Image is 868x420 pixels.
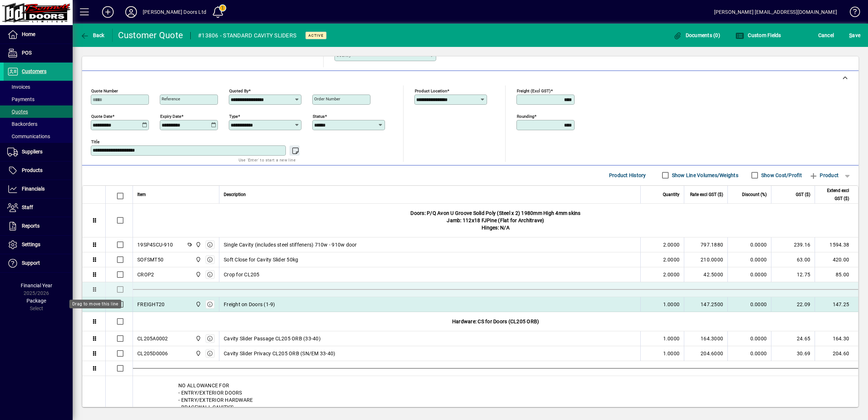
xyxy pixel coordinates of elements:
[308,33,324,38] span: Active
[4,236,73,254] a: Settings
[69,300,121,308] div: Drag to move this line
[7,84,30,90] span: Invoices
[91,88,118,93] mat-label: Quote number
[194,271,202,279] span: Bennett Doors Ltd
[224,241,357,248] span: Single Cavity (includes steel stiffeners) 710w - 910w door
[162,96,180,101] mat-label: Reference
[517,88,551,93] mat-label: Freight (excl GST)
[133,312,858,331] div: Hardware: CS for Doors (CL205 ORB)
[689,241,723,248] div: 797.1880
[22,260,40,266] span: Support
[27,298,46,304] span: Package
[239,156,296,164] mat-hint: Use 'Enter' to start a new line
[796,191,810,199] span: GST ($)
[224,256,298,263] span: Soft Close for Cavity Slider 50kg
[690,191,723,199] span: Rate excl GST ($)
[96,5,119,19] button: Add
[663,191,680,199] span: Quantity
[137,271,154,278] div: CROP2
[4,93,73,105] a: Payments
[815,237,858,252] td: 1594.38
[689,350,723,357] div: 204.6000
[809,169,839,181] span: Product
[663,335,680,342] span: 1.0000
[22,241,40,247] span: Settings
[22,50,32,56] span: POS
[760,172,802,179] label: Show Cost/Profit
[734,29,783,42] button: Custom Fields
[143,6,206,18] div: [PERSON_NAME] Doors Ltd
[727,237,771,252] td: 0.0000
[663,241,680,248] span: 2.0000
[849,32,852,38] span: S
[224,301,275,308] span: Freight on Doors (1-9)
[4,254,73,272] a: Support
[4,180,73,198] a: Financials
[819,187,849,203] span: Extend excl GST ($)
[80,32,105,38] span: Back
[847,29,862,42] button: Save
[816,29,836,42] button: Cancel
[849,29,860,41] span: ave
[137,256,163,263] div: SOFSMT50
[663,301,680,308] span: 1.0000
[91,139,100,144] mat-label: Title
[224,335,321,342] span: Cavity Slider Passage CL205 ORB (33-40)
[771,252,815,267] td: 63.00
[22,186,45,192] span: Financials
[4,25,73,44] a: Home
[806,169,842,182] button: Product
[663,271,680,278] span: 2.0000
[194,300,202,308] span: Bennett Doors Ltd
[78,29,106,42] button: Back
[663,256,680,263] span: 2.0000
[727,252,771,267] td: 0.0000
[689,271,723,278] div: 42.5000
[224,350,335,357] span: Cavity Slider Privacy CL205 ORB (SN/EM 33-40)
[663,350,680,357] span: 1.0000
[815,297,858,312] td: 147.25
[7,121,37,127] span: Backorders
[194,349,202,357] span: Bennett Doors Ltd
[4,44,73,62] a: POS
[727,267,771,282] td: 0.0000
[818,29,834,41] span: Cancel
[4,118,73,130] a: Backorders
[133,204,858,237] div: Doors: P/Q Avon U Groove Solid Poly (Steel x 2) 1980mm High 4mm skins Jamb: 112x18 FJPine (Flat f...
[815,252,858,267] td: 420.00
[22,149,42,155] span: Suppliers
[22,223,40,229] span: Reports
[844,1,859,25] a: Knowledge Base
[7,109,28,115] span: Quotes
[118,29,183,41] div: Customer Quote
[198,30,296,41] div: #13806 - STANDARD CAVITY SLIDERS
[727,297,771,312] td: 0.0000
[517,113,534,119] mat-label: Rounding
[771,346,815,361] td: 30.69
[689,301,723,308] div: 147.2500
[771,237,815,252] td: 239.16
[229,88,248,93] mat-label: Quoted by
[771,267,815,282] td: 12.75
[229,113,238,119] mat-label: Type
[194,335,202,343] span: Bennett Doors Ltd
[714,6,837,18] div: [PERSON_NAME] [EMAIL_ADDRESS][DOMAIN_NAME]
[4,130,73,143] a: Communications
[815,331,858,346] td: 164.30
[771,297,815,312] td: 22.09
[224,271,260,278] span: Crop for CL205
[119,5,143,19] button: Profile
[670,172,738,179] label: Show Line Volumes/Weights
[73,29,113,42] app-page-header-button: Back
[727,346,771,361] td: 0.0000
[160,113,181,119] mat-label: Expiry date
[415,88,447,93] mat-label: Product location
[673,32,720,38] span: Documents (0)
[689,335,723,342] div: 164.3000
[314,96,340,101] mat-label: Order number
[21,283,52,288] span: Financial Year
[137,301,165,308] div: FREIGHT20
[815,346,858,361] td: 204.60
[689,256,723,263] div: 210.0000
[742,191,767,199] span: Discount (%)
